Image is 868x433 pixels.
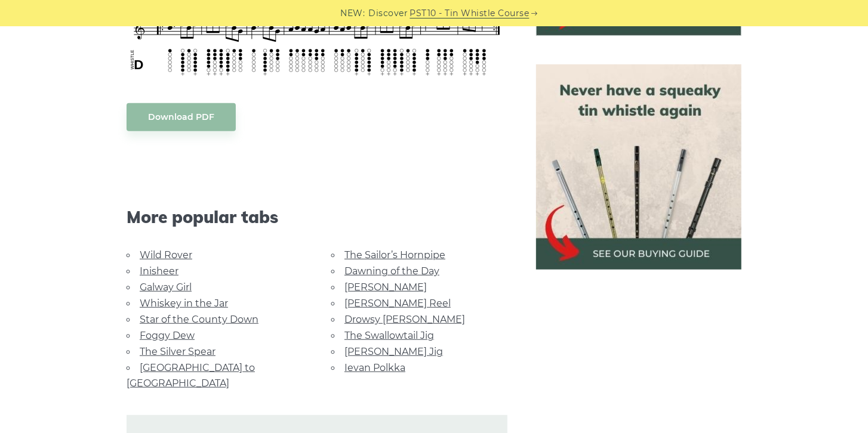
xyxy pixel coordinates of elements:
a: Dawning of the Day [344,265,439,277]
a: The Swallowtail Jig [344,330,434,341]
img: tin whistle buying guide [536,64,741,270]
a: Foggy Dew [140,330,195,341]
a: Ievan Polkka [344,362,405,373]
a: Inisheer [140,265,178,277]
a: Whiskey in the Jar [140,298,228,309]
a: The Sailor’s Hornpipe [344,249,445,261]
span: NEW: [341,7,365,20]
a: [PERSON_NAME] Reel [344,298,451,309]
a: [GEOGRAPHIC_DATA] to [GEOGRAPHIC_DATA] [127,362,255,389]
a: Download PDF [127,103,236,131]
a: PST10 - Tin Whistle Course [410,7,530,20]
span: Discover [369,7,408,20]
a: [PERSON_NAME] Jig [344,346,443,357]
a: Star of the County Down [140,314,258,325]
span: More popular tabs [127,207,507,227]
a: Drowsy [PERSON_NAME] [344,314,465,325]
a: [PERSON_NAME] [344,282,427,293]
a: Wild Rover [140,249,192,261]
a: Galway Girl [140,282,192,293]
a: The Silver Spear [140,346,216,357]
